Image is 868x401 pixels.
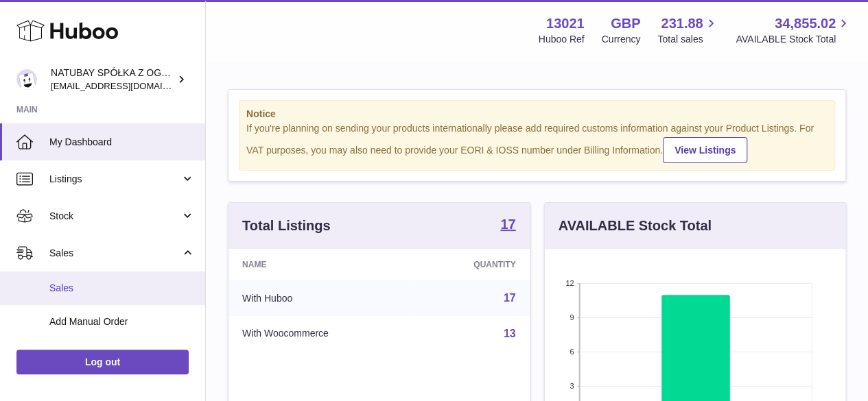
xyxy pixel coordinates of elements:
td: With Huboo [228,280,415,316]
div: Currency [602,33,641,46]
h3: Total Listings [242,217,331,235]
h3: AVAILABLE Stock Total [559,217,712,235]
div: NATUBAY SPÓŁKA Z OGRANICZONĄ ODPOWIEDZIALNOŚCIĄ [51,66,174,93]
strong: Notice [246,108,828,121]
span: Sales [49,247,180,260]
a: 34,855.02 AVAILABLE Stock Total [736,14,852,46]
a: 231.88 Total sales [657,14,718,46]
text: 9 [570,313,574,321]
span: My Dashboard [49,136,195,149]
span: [EMAIL_ADDRESS][DOMAIN_NAME] [51,80,202,91]
span: Listings [49,173,180,186]
th: Quantity [415,249,529,280]
text: 6 [570,348,574,356]
span: 34,855.02 [775,14,836,33]
a: 17 [504,292,516,304]
img: internalAdmin-13021@internal.huboo.com [16,69,37,90]
div: If you're planning on sending your products internationally please add required customs informati... [246,122,828,163]
span: Sales [49,282,195,295]
strong: 17 [500,217,515,231]
a: 17 [500,217,515,234]
span: AVAILABLE Stock Total [736,33,852,46]
span: Stock [49,210,180,223]
text: 12 [565,279,574,287]
a: 13 [504,328,516,339]
strong: 13021 [546,14,585,33]
td: With Woocommerce [228,316,415,352]
strong: GBP [611,14,640,33]
a: Log out [16,350,189,374]
span: 231.88 [661,14,703,33]
span: Total sales [657,33,718,46]
span: Add Manual Order [49,315,195,328]
a: View Listings [663,137,747,163]
text: 3 [570,382,574,390]
th: Name [228,249,415,280]
div: Huboo Ref [539,33,585,46]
